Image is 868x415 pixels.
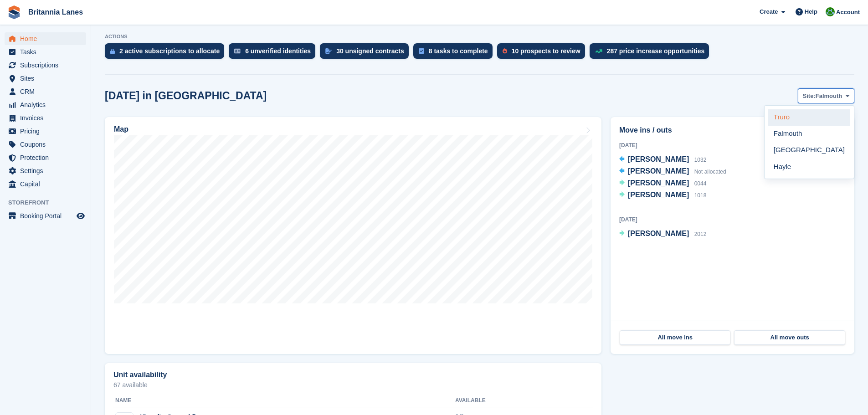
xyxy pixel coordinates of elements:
[5,210,86,222] a: menu
[734,330,845,345] a: All move outs
[105,117,601,354] a: Map
[798,88,854,103] button: Site: Falmouth
[455,394,540,408] th: Available
[325,48,332,54] img: contract_signature_icon-13c848040528278c33f63329250d36e43548de30e8caae1d1a13099fd9432cc5.svg
[75,210,86,221] a: Preview store
[113,394,455,408] th: Name
[320,43,413,63] a: 30 unsigned contracts
[20,59,75,72] span: Subscriptions
[619,154,706,166] a: [PERSON_NAME] 1032
[5,72,86,85] a: menu
[20,125,75,138] span: Pricing
[5,59,86,72] a: menu
[336,47,404,55] div: 30 unsigned contracts
[5,46,86,58] a: menu
[628,230,689,237] span: [PERSON_NAME]
[628,167,689,175] span: [PERSON_NAME]
[619,166,726,178] a: [PERSON_NAME] Not allocated
[512,47,580,55] div: 10 prospects to review
[768,109,850,126] a: Truro
[619,190,706,201] a: [PERSON_NAME] 1018
[110,48,115,54] img: active_subscription_to_allocate_icon-d502201f5373d7db506a760aba3b589e785aa758c864c3986d89f69b8ff3...
[5,164,86,177] a: menu
[836,8,860,17] span: Account
[105,90,267,102] h2: [DATE] in [GEOGRAPHIC_DATA]
[105,43,229,63] a: 2 active subscriptions to allocate
[620,330,730,345] a: All move ins
[20,164,75,177] span: Settings
[803,92,816,101] span: Site:
[5,32,86,45] a: menu
[20,98,75,111] span: Analytics
[497,43,590,63] a: 10 prospects to review
[619,125,846,136] h2: Move ins / outs
[113,382,593,388] p: 67 available
[768,142,850,159] a: [GEOGRAPHIC_DATA]
[5,98,86,111] a: menu
[114,125,128,133] h2: Map
[619,228,706,240] a: [PERSON_NAME] 2012
[7,5,21,19] img: stora-icon-8386f47178a22dfd0bd8f6a31ec36ba5ce8667c1dd55bd0f319d3a0aa187defe.svg
[20,85,75,98] span: CRM
[503,48,507,54] img: prospect-51fa495bee0391a8d652442698ab0144808aea92771e9ea1ae160a38d050c398.svg
[20,138,75,151] span: Coupons
[5,178,86,190] a: menu
[229,43,320,63] a: 6 unverified identities
[619,215,846,224] div: [DATE]
[113,371,167,379] h2: Unit availability
[590,43,714,63] a: 287 price increase opportunities
[20,72,75,85] span: Sites
[5,85,86,98] a: menu
[619,141,846,149] div: [DATE]
[694,169,726,175] span: Not allocated
[429,47,488,55] div: 8 tasks to complete
[20,46,75,58] span: Tasks
[20,151,75,164] span: Protection
[619,178,706,190] a: [PERSON_NAME] 0044
[5,112,86,124] a: menu
[694,157,707,163] span: 1032
[694,192,707,199] span: 1018
[595,49,602,53] img: price_increase_opportunities-93ffe204e8149a01c8c9dc8f82e8f89637d9d84a8eef4429ea346261dce0b2c0.svg
[25,5,87,20] a: Britannia Lanes
[826,7,835,16] img: Matt Lane
[694,231,707,237] span: 2012
[628,179,689,187] span: [PERSON_NAME]
[628,191,689,199] span: [PERSON_NAME]
[20,112,75,124] span: Invoices
[413,43,497,63] a: 8 tasks to complete
[8,198,91,207] span: Storefront
[5,138,86,151] a: menu
[760,7,778,16] span: Create
[245,47,311,55] div: 6 unverified identities
[119,47,220,55] div: 2 active subscriptions to allocate
[419,48,424,54] img: task-75834270c22a3079a89374b754ae025e5fb1db73e45f91037f5363f120a921f8.svg
[816,92,842,101] span: Falmouth
[5,151,86,164] a: menu
[628,155,689,163] span: [PERSON_NAME]
[20,32,75,45] span: Home
[234,48,241,54] img: verify_identity-adf6edd0f0f0b5bbfe63781bf79b02c33cf7c696d77639b501bdc392416b5a36.svg
[805,7,817,16] span: Help
[768,126,850,142] a: Falmouth
[694,180,707,187] span: 0044
[607,47,705,55] div: 287 price increase opportunities
[105,34,854,40] p: ACTIONS
[20,210,75,222] span: Booking Portal
[768,159,850,175] a: Hayle
[20,178,75,190] span: Capital
[5,125,86,138] a: menu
